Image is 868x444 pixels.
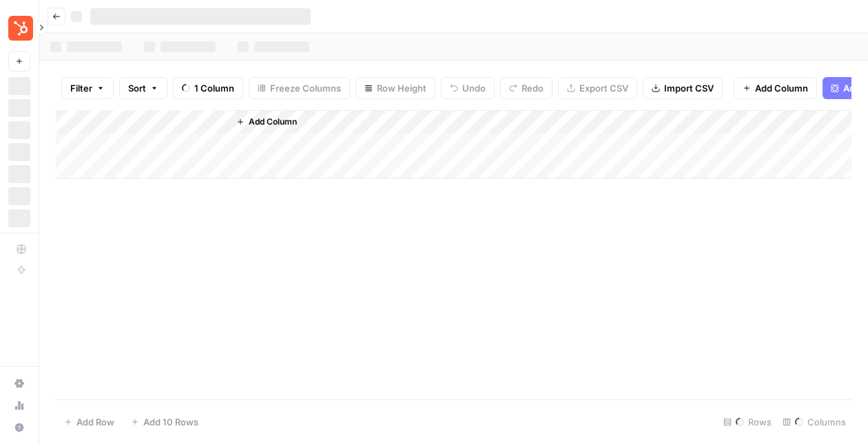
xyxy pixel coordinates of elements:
span: Sort [128,81,146,95]
button: Freeze Columns [249,77,350,99]
span: Row Height [377,81,426,95]
span: Add Column [249,116,297,128]
button: Workspace: Blog Content Action Plan [8,11,30,45]
span: Add Row [76,415,114,429]
button: Add Column [734,77,817,99]
button: Add Row [56,411,123,433]
a: Usage [8,394,30,416]
span: Import CSV [664,81,714,95]
button: Add 10 Rows [123,411,207,433]
span: Undo [462,81,486,95]
button: Sort [119,77,167,99]
span: Export CSV [579,81,628,95]
button: Row Height [355,77,435,99]
span: Filter [70,81,92,95]
button: Import CSV [643,77,723,99]
span: Redo [521,81,544,95]
span: Add Column [755,81,808,95]
button: 1 Column [173,77,243,99]
span: Add 10 Rows [143,415,198,429]
a: Settings [8,372,30,394]
button: Redo [500,77,552,99]
span: Freeze Columns [270,81,341,95]
button: Filter [61,77,114,99]
span: 1 Column [194,81,234,95]
div: Columns [777,411,851,433]
button: Add Column [231,113,302,131]
div: Rows [718,411,777,433]
button: Help + Support [8,416,30,438]
button: Undo [441,77,495,99]
img: Blog Content Action Plan Logo [8,16,33,41]
button: Export CSV [558,77,637,99]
